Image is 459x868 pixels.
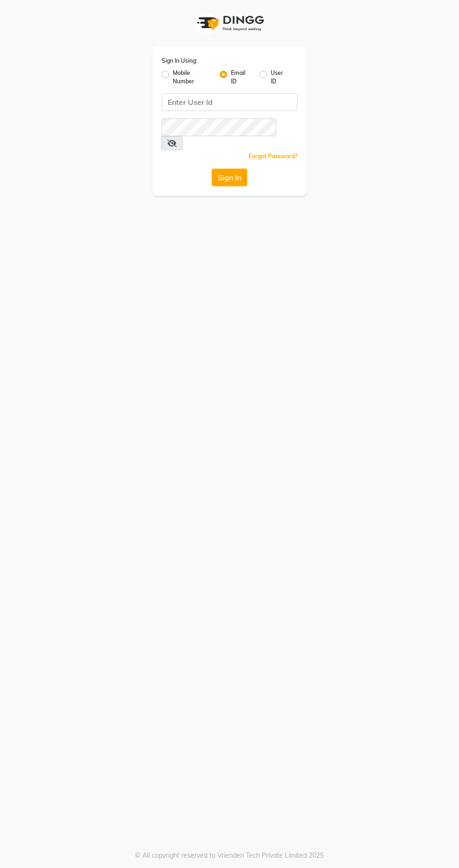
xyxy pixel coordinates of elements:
label: User ID [271,69,290,86]
label: Email ID [231,69,252,86]
input: Username [162,93,297,111]
label: Mobile Number [173,69,212,86]
label: Sign In Using: [162,57,197,65]
img: logo1.svg [192,9,267,37]
a: Forgot Password? [249,153,297,160]
button: Sign In [212,169,247,186]
input: Username [162,118,276,136]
